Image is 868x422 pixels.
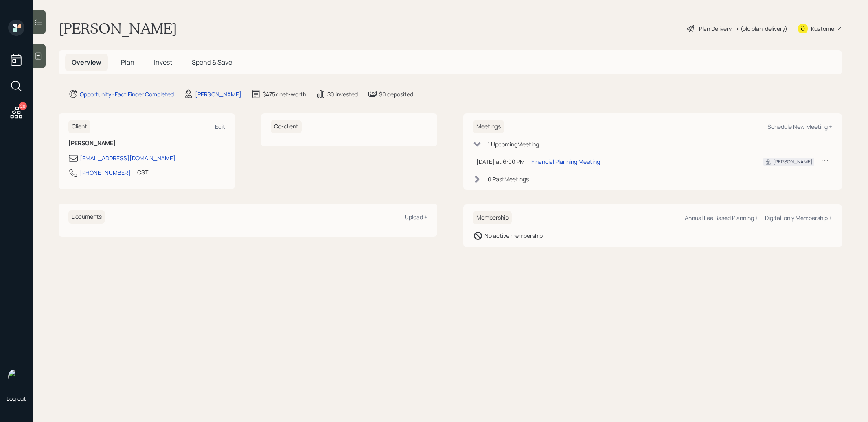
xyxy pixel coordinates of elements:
div: 1 Upcoming Meeting [488,140,539,148]
div: Schedule New Meeting + [767,123,832,131]
div: [PERSON_NAME] [195,90,241,98]
div: Digital-only Membership + [765,214,832,222]
h6: Meetings [473,120,504,133]
div: Kustomer [811,24,836,33]
h6: Documents [68,210,105,224]
div: $475k net-worth [263,90,306,98]
h1: [PERSON_NAME] [59,20,177,37]
div: [PERSON_NAME] [773,158,813,165]
div: • (old plan-delivery) [736,24,787,33]
img: treva-nostdahl-headshot.png [8,369,24,385]
div: Financial Planning Meeting [531,157,600,166]
div: No active membership [484,231,543,240]
div: Plan Delivery [699,24,732,33]
div: [PHONE_NUMBER] [80,168,131,177]
div: Edit [215,123,225,131]
div: 20 [19,102,27,110]
div: Annual Fee Based Planning + [685,214,758,222]
div: $0 deposited [379,90,413,98]
span: Plan [121,58,134,67]
span: Spend & Save [192,58,232,67]
h6: Client [68,120,90,133]
div: Log out [7,395,26,402]
div: $0 invested [327,90,358,98]
span: Invest [154,58,172,67]
div: [DATE] at 6:00 PM [476,157,525,166]
div: [EMAIL_ADDRESS][DOMAIN_NAME] [80,154,175,162]
h6: Co-client [271,120,302,133]
h6: Membership [473,211,512,224]
div: CST [137,168,148,176]
h6: [PERSON_NAME] [68,140,225,147]
div: Opportunity · Fact Finder Completed [80,90,174,98]
div: Upload + [405,213,427,221]
span: Overview [72,58,101,67]
div: 0 Past Meeting s [488,175,529,183]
